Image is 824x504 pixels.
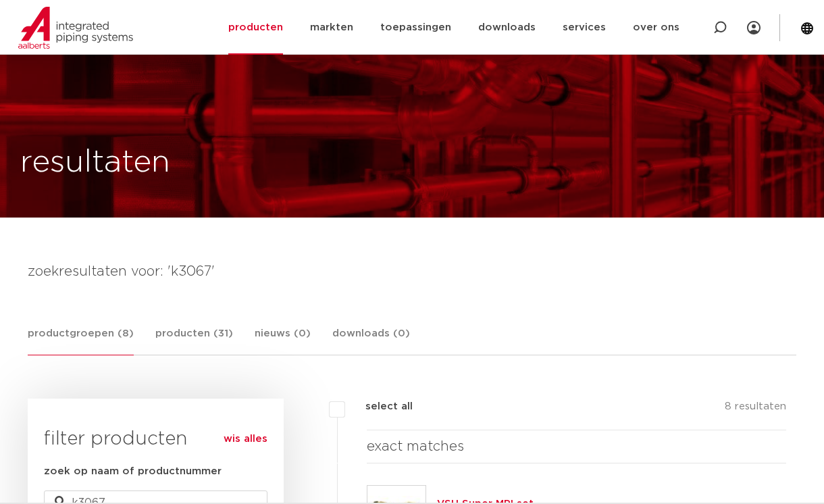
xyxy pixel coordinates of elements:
h4: zoekresultaten voor: 'k3067' [28,261,796,282]
a: wis alles [224,431,267,447]
p: 8 resultaten [725,399,786,420]
a: producten (31) [155,326,233,355]
label: select all [345,399,413,415]
a: nieuws (0) [255,326,311,355]
a: productgroepen (8) [28,326,134,355]
label: zoek op naam of productnummer [44,463,222,480]
h4: exact matches [367,436,786,457]
h1: resultaten [20,141,170,184]
a: downloads (0) [332,326,410,355]
h3: filter producten [44,426,267,453]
